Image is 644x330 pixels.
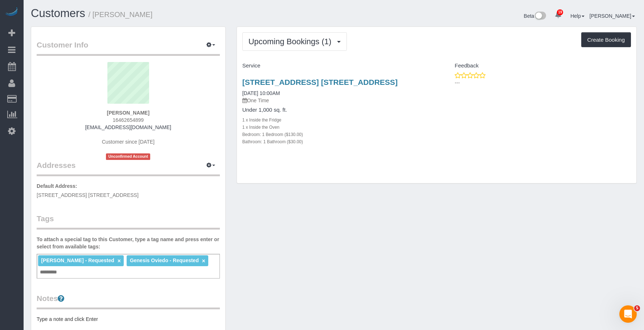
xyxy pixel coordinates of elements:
a: [STREET_ADDRESS] [STREET_ADDRESS] [242,78,398,86]
small: Bedroom: 1 Bedroom ($130.00) [242,132,303,137]
span: [PERSON_NAME] - Requested [41,257,114,263]
span: Genesis Oviedo - Requested [130,257,199,263]
a: Beta [524,13,546,19]
small: 1 x Inside the Fridge [242,117,282,123]
a: × [118,258,121,264]
legend: Tags [37,213,220,230]
a: Help [570,13,584,19]
a: [PERSON_NAME] [590,13,635,19]
small: 1 x Inside the Oven [242,125,279,130]
strong: [PERSON_NAME] [107,110,149,116]
span: 19 [557,9,563,15]
button: Upcoming Bookings (1) [242,32,347,51]
h4: Service [242,63,431,69]
a: × [202,258,205,264]
h4: Under 1,000 sq. ft. [242,107,431,113]
a: Customers [31,7,85,20]
a: [DATE] 10:00AM [242,90,280,96]
label: Default Address: [37,182,77,190]
label: To attach a special tag to this Customer, type a tag name and press enter or select from availabl... [37,236,220,250]
span: Upcoming Bookings (1) [249,37,335,46]
span: Customer since [DATE] [102,139,155,145]
span: 16462654899 [113,117,144,123]
small: Bathroom: 1 Bathroom ($30.00) [242,139,303,144]
small: / [PERSON_NAME] [89,11,153,18]
span: 5 [634,305,640,311]
legend: Notes [37,293,220,309]
button: Create Booking [581,32,631,48]
img: Automaid Logo [4,7,19,17]
span: [STREET_ADDRESS] [STREET_ADDRESS] [37,192,139,198]
pre: Type a note and click Enter [37,315,220,323]
span: Unconfirmed Account [106,153,150,160]
iframe: Intercom live chat [619,305,637,323]
a: 19 [551,7,565,23]
p: One Time [242,97,431,104]
h4: Feedback [442,63,631,69]
p: --- [455,79,631,86]
img: New interface [534,12,546,21]
a: [EMAIL_ADDRESS][DOMAIN_NAME] [85,124,171,130]
legend: Customer Info [37,40,220,56]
